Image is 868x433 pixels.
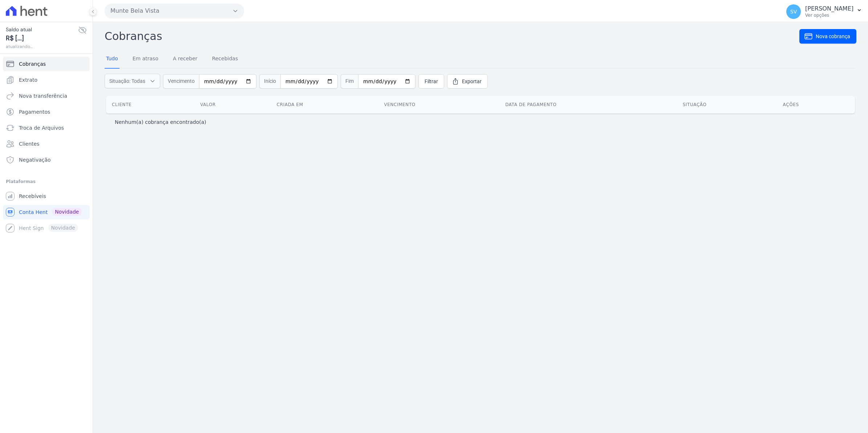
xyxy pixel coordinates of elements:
[259,74,280,89] span: Início
[19,92,67,100] span: Nova transferência
[3,137,90,151] a: Clientes
[3,57,90,71] a: Cobranças
[115,118,206,126] p: Nenhum(a) cobrança encontrado(a)
[211,50,240,69] a: Recebidas
[131,50,160,69] a: Em atraso
[105,28,799,44] h2: Cobranças
[6,33,78,43] span: R$ [...]
[19,124,64,131] span: Troca de Arquivos
[3,105,90,119] a: Pagamentos
[3,189,90,203] a: Recebíveis
[19,60,46,68] span: Cobranças
[19,140,39,147] span: Clientes
[3,73,90,87] a: Extrato
[799,29,856,44] a: Nova cobrança
[163,74,199,89] span: Vencimento
[171,50,199,69] a: A receber
[52,208,82,216] span: Novidade
[3,153,90,167] a: Negativação
[106,96,194,113] th: Cliente
[105,74,160,88] button: Situação: Todas
[105,4,244,18] button: Munte Bela Vista
[6,43,78,50] span: atualizando...
[780,1,868,22] button: SV [PERSON_NAME] Ver opções
[790,9,797,14] span: SV
[418,74,444,89] a: Filtrar
[6,57,87,235] nav: Sidebar
[19,193,46,200] span: Recebíveis
[3,205,90,219] a: Conta Hent Novidade
[105,50,119,69] a: Tudo
[677,96,777,113] th: Situação
[447,74,488,89] a: Exportar
[777,96,855,113] th: Ações
[499,96,677,113] th: Data de pagamento
[6,26,78,33] span: Saldo atual
[109,77,145,85] span: Situação: Todas
[19,76,37,84] span: Extrato
[378,96,499,113] th: Vencimento
[3,121,90,135] a: Troca de Arquivos
[816,33,850,40] span: Nova cobrança
[271,96,378,113] th: Criada em
[341,74,358,89] span: Fim
[462,78,482,85] span: Exportar
[19,108,50,116] span: Pagamentos
[3,89,90,103] a: Nova transferência
[19,156,51,163] span: Negativação
[194,96,271,113] th: Valor
[805,12,853,18] p: Ver opções
[805,5,853,12] p: [PERSON_NAME]
[6,177,87,186] div: Plataformas
[19,209,48,216] span: Conta Hent
[425,78,438,85] span: Filtrar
